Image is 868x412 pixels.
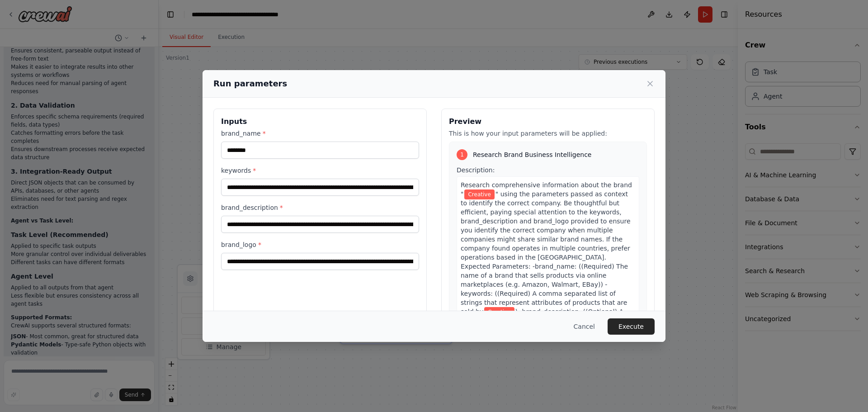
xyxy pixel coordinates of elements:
button: Cancel [566,318,602,335]
h3: Preview [449,116,647,127]
h2: Run parameters [213,77,287,90]
span: " using the parameters passed as context to identify the correct company. Be thoughtful but effic... [461,190,631,315]
span: Description: [457,166,495,174]
label: brand_logo [221,240,419,249]
span: Variable: brand_name [464,189,494,199]
label: keywords [221,166,419,175]
p: This is how your input parameters will be applied: [449,129,647,138]
label: brand_description [221,203,419,212]
button: Execute [608,318,655,335]
label: brand_name [221,129,419,138]
span: ) -brand_description: ((Optional) A short description of the company that owns [461,308,623,324]
span: Variable: brand_name [484,307,514,317]
span: Research Brand Business Intelligence [473,150,591,159]
span: Research comprehensive information about the brand " [461,181,632,198]
div: 1 [457,149,467,160]
h3: Inputs [221,116,419,127]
